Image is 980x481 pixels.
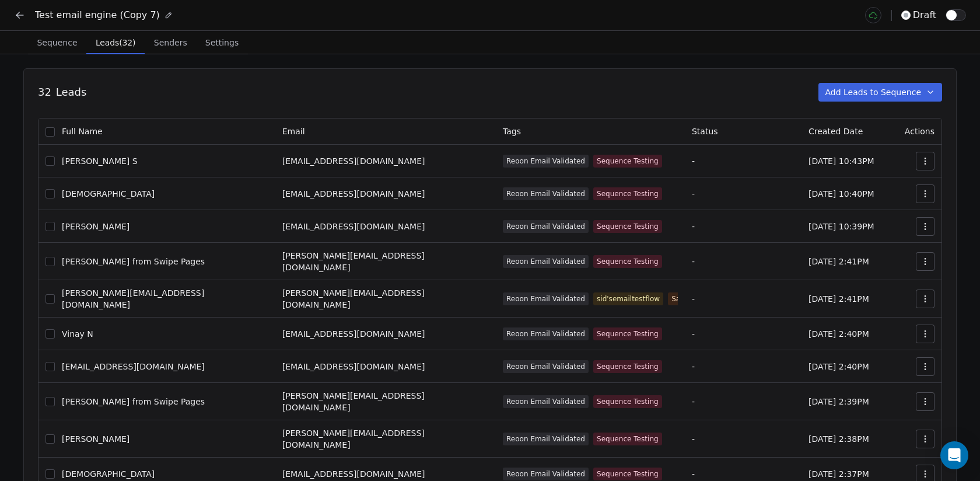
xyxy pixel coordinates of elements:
span: [DATE] 10:39PM [808,222,874,231]
span: Email [282,127,305,136]
span: [DATE] 2:38PM [808,434,869,444]
div: Reoon Email Validated [506,222,585,231]
span: [EMAIL_ADDRESS][DOMAIN_NAME] [282,329,425,339]
div: Sequence Testing [597,257,659,266]
div: Reoon Email Validated [506,469,585,479]
div: Reoon Email Validated [506,329,585,339]
span: - [692,469,695,479]
span: 32 [38,85,51,100]
span: - [692,434,695,444]
div: Reoon Email Validated [506,257,585,266]
span: [DATE] 2:37PM [808,469,869,479]
span: [EMAIL_ADDRESS][DOMAIN_NAME] [282,469,425,479]
div: Sequence Testing [597,397,659,406]
span: [DATE] 2:41PM [808,294,869,304]
span: [DATE] 2:39PM [808,397,869,406]
span: [DATE] 2:40PM [808,329,869,339]
span: [PERSON_NAME] from Swipe Pages [62,396,205,407]
div: Reoon Email Validated [506,294,585,304]
span: - [692,329,695,339]
div: Open Intercom Messenger [940,441,968,469]
span: Settings [201,34,243,51]
span: [PERSON_NAME][EMAIL_ADDRESS][DOMAIN_NAME] [282,391,425,412]
span: [EMAIL_ADDRESS][DOMAIN_NAME] [282,189,425,198]
span: [PERSON_NAME][EMAIL_ADDRESS][DOMAIN_NAME] [282,288,425,309]
div: Sales 2nd Followup [671,294,739,304]
div: Sequence Testing [597,222,659,231]
span: Vinay N [62,328,93,340]
span: [PERSON_NAME] [62,221,129,232]
span: Test email engine (Copy 7) [35,8,160,22]
span: [PERSON_NAME] S [62,155,138,167]
span: Full Name [62,126,103,138]
span: [EMAIL_ADDRESS][DOMAIN_NAME] [282,156,425,166]
span: [DEMOGRAPHIC_DATA] [62,188,155,200]
span: [PERSON_NAME][EMAIL_ADDRESS][DOMAIN_NAME] [282,428,425,449]
span: - [692,294,695,304]
span: [PERSON_NAME] from Swipe Pages [62,256,205,267]
span: [EMAIL_ADDRESS][DOMAIN_NAME] [282,222,425,231]
div: Sequence Testing [597,434,659,444]
span: Status [692,127,718,136]
span: Tags [503,127,521,136]
span: [DATE] 10:40PM [808,189,874,198]
span: [DEMOGRAPHIC_DATA] [62,468,155,480]
span: [DATE] 2:41PM [808,257,869,266]
span: Sequence [32,34,82,51]
span: [DATE] 10:43PM [808,156,874,166]
span: Leads [56,85,86,100]
span: [EMAIL_ADDRESS][DOMAIN_NAME] [282,362,425,371]
div: Reoon Email Validated [506,434,585,444]
span: Created Date [808,127,863,136]
div: sid'semailtestflow [597,294,660,304]
span: - [692,189,695,198]
span: Leads (32) [91,34,140,51]
span: - [692,156,695,166]
div: Reoon Email Validated [506,362,585,371]
span: [PERSON_NAME][EMAIL_ADDRESS][DOMAIN_NAME] [282,251,425,272]
span: [DATE] 2:40PM [808,362,869,371]
span: draft [913,8,936,22]
span: Actions [905,127,935,136]
div: Reoon Email Validated [506,156,585,166]
div: Sequence Testing [597,362,659,371]
div: Reoon Email Validated [506,397,585,406]
button: Add Leads to Sequence [818,83,943,102]
div: Sequence Testing [597,189,659,198]
span: - [692,362,695,371]
span: [PERSON_NAME] [62,433,129,445]
span: [EMAIL_ADDRESS][DOMAIN_NAME] [62,361,205,372]
div: Sequence Testing [597,329,659,339]
div: Sequence Testing [597,156,659,166]
span: - [692,397,695,406]
div: Reoon Email Validated [506,189,585,198]
div: Sequence Testing [597,469,659,479]
span: [PERSON_NAME][EMAIL_ADDRESS][DOMAIN_NAME] [62,287,268,311]
span: - [692,222,695,231]
span: Senders [149,34,192,51]
span: - [692,257,695,266]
